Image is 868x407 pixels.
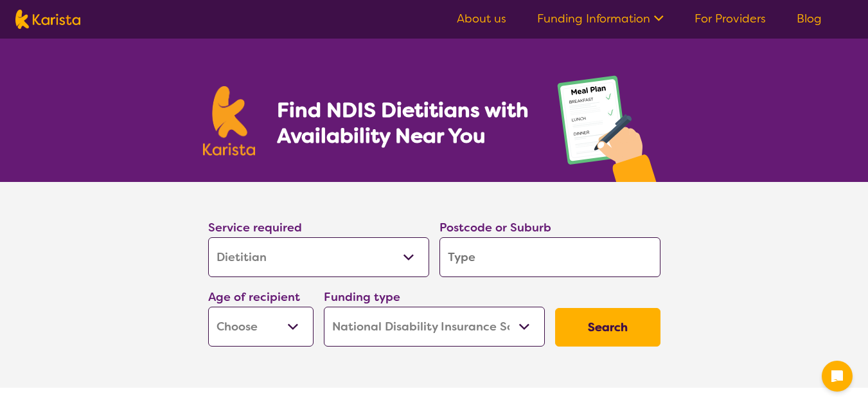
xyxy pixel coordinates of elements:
[555,308,660,347] button: Search
[439,220,551,235] label: Postcode or Suburb
[457,11,506,26] a: About us
[537,11,664,26] a: Funding Information
[695,11,766,26] a: For Providers
[797,11,822,26] a: Blog
[277,97,531,149] h1: Find NDIS Dietitians with Availability Near You
[15,10,80,29] img: Karista logo
[208,220,302,235] label: Service required
[324,289,400,305] label: Funding type
[553,69,666,182] img: dietitian
[203,86,256,156] img: Karista logo
[208,289,300,305] label: Age of recipient
[439,237,660,277] input: Type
